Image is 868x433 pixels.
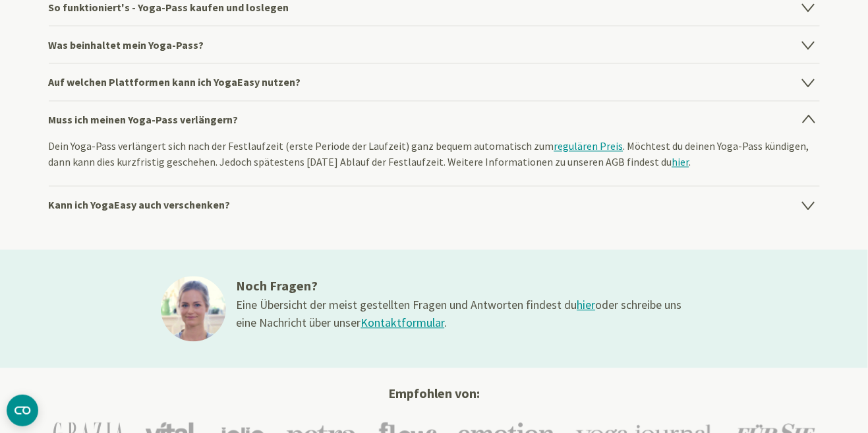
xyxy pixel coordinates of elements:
[237,277,685,296] h3: Noch Fragen?
[49,101,820,139] h4: Muss ich meinen Yoga-Pass verlängern?
[49,139,820,186] div: Dein Yoga-Pass verlängert sich nach der Festlaufzeit (erste Periode der Laufzeit) ganz bequem aut...
[672,156,689,169] a: hier
[361,316,445,331] a: Kontaktformular
[49,26,820,63] h4: Was beinhaltet mein Yoga-Pass?
[577,298,596,313] a: hier
[7,395,38,426] button: CMP-Widget öffnen
[554,140,623,153] a: regulären Preis
[49,63,820,101] h4: Auf welchen Plattformen kann ich YogaEasy nutzen?
[49,186,820,224] h4: Kann ich YogaEasy auch verschenken?
[237,296,685,332] div: Eine Übersicht der meist gestellten Fragen und Antworten findest du oder schreibe uns eine Nachri...
[161,277,226,342] img: ines@1x.jpg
